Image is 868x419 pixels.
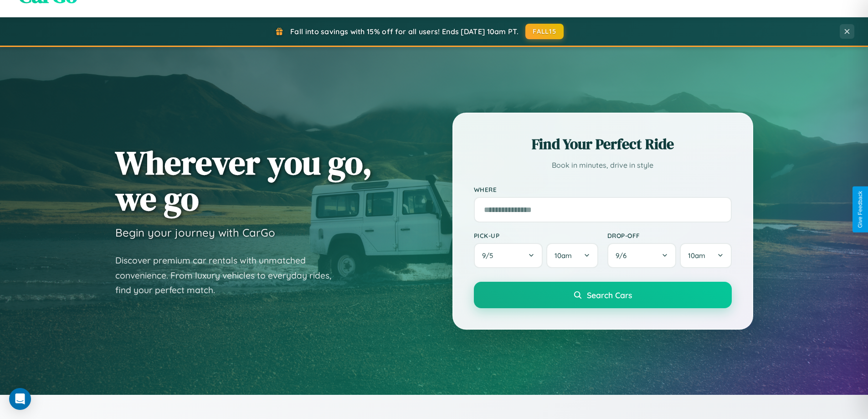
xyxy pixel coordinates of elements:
span: 10am [555,251,572,260]
span: 10am [688,251,705,260]
span: 9 / 5 [482,251,498,260]
label: Pick-up [474,232,598,239]
span: Search Cars [587,290,632,300]
button: 9/6 [607,243,677,268]
button: Search Cars [474,282,732,308]
label: Drop-off [607,232,732,239]
h3: Begin your journey with CarGo [115,226,275,239]
span: 9 / 6 [616,251,631,260]
label: Where [474,186,732,193]
button: 10am [680,243,731,268]
h1: Wherever you go, we go [115,145,372,217]
button: FALL15 [525,24,564,39]
div: Open Intercom Messenger [9,388,31,410]
p: Book in minutes, drive in style [474,159,732,172]
div: Give Feedback [857,191,863,228]
button: 9/5 [474,243,543,268]
span: Fall into savings with 15% off for all users! Ends [DATE] 10am PT. [290,27,519,36]
h2: Find Your Perfect Ride [474,134,732,154]
p: Discover premium car rentals with unmatched convenience. From luxury vehicles to everyday rides, ... [115,253,343,298]
button: 10am [546,243,598,268]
